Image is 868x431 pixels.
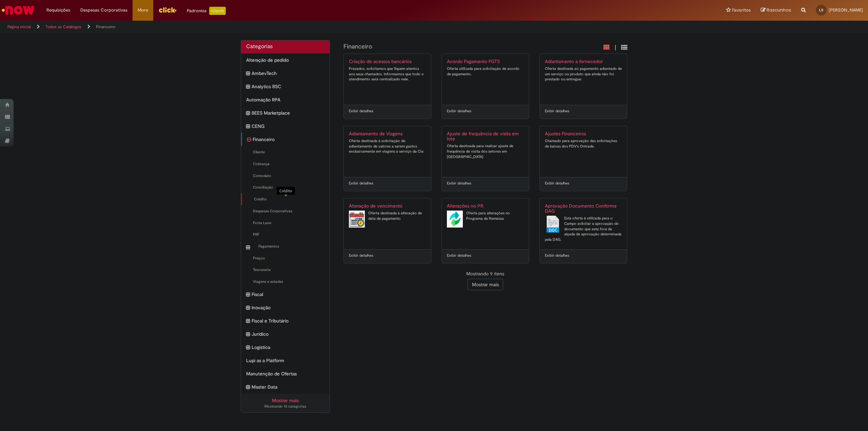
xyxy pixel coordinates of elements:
span: More [138,7,148,14]
i: expandir categoria Master Data [246,384,250,391]
span: Lupi as a Platform [246,357,324,364]
i: expandir categoria Pagamentos [246,244,250,251]
span: Analytics BSC [252,83,324,90]
h2: Aprovação Documento Conforme DAG [545,203,622,214]
span: Preços [246,256,324,261]
span: Crédito [247,197,324,202]
i: expandir categoria Logistica [246,344,250,351]
span: Despesas Corporativas [246,209,324,214]
p: +GenAi [209,7,226,15]
span: Master Data [252,384,324,390]
a: Exibir detalhes [349,253,373,258]
div: Despesas Corporativas [241,205,330,217]
img: Alteração de vencimento [349,211,365,228]
div: expandir categoria Analytics BSC Analytics BSC [241,80,330,93]
span: Cobrança [246,161,324,167]
span: Despesas Corporativas [80,7,127,14]
div: Automação RPA [241,93,330,106]
div: expandir categoria Pagamentos Pagamentos [241,240,330,253]
span: [PERSON_NAME] [829,7,863,13]
div: Alteração de pedido [241,53,330,67]
i: recolher categoria Financeiro [247,136,251,143]
ul: Trilhas de página [5,21,574,33]
div: Prezados, solicitamos que fiquem atentos aos seus chamados. Informamos que todo o atendimento ser... [349,66,426,82]
h1: {"description":null,"title":"Financeiro"} Categoria [343,43,554,50]
div: Chamado para aprovação das solicitações de baixas dos PDV's Ontrade. [545,138,622,149]
div: Frota Leve [241,217,330,229]
h2: Categorias [246,44,324,50]
span: PAF [246,232,324,237]
i: expandir categoria AmbevTech [246,70,250,77]
a: Exibir detalhes [349,109,373,114]
div: recolher categoria Financeiro Financeiro [241,133,330,146]
span: Frota Leve [246,220,324,226]
img: Alterações no PR [447,211,463,228]
button: Mostrar mais [468,279,503,290]
i: expandir categoria Fiscal [246,291,250,298]
div: Oferta destinada para realizar ajuste de frequência de visita dos setores em [GEOGRAPHIC_DATA] [447,143,524,159]
h2: Adiantamento a fornecedor [545,59,622,64]
i: expandir categoria Inovação [246,304,250,312]
div: Mostrando 15 categorias [246,404,324,409]
div: Oferta destinada à solicitação de adiantamento de valores a serem gastos exclusivamente em viagen... [349,138,426,154]
span: CENG [252,123,324,130]
div: Crédito [241,193,330,205]
a: Todos os Catálogos [45,24,81,30]
i: expandir categoria CENG [246,123,250,130]
i: Exibição de grade [621,44,627,51]
div: Esta oferta é utilizada para o Campo solicitar a aprovação do documento que esta fora da alçada d... [545,216,622,242]
a: Exibir detalhes [545,253,569,258]
div: Cobrança [241,158,330,170]
i: expandir categoria Jurídico [246,331,250,338]
div: expandir categoria Logistica Logistica [241,340,330,354]
div: Oferta para alterações no Programa de Remessa [447,211,524,221]
a: Criação de acessos bancários Prezados, solicitamos que fiquem atentos aos seus chamados. Informam... [344,54,431,105]
span: Fiscal e Tributário [252,317,324,324]
span: Financeiro [253,136,324,143]
a: Acordo Pagamento FGTS Oferta utilizada para solicitação de acordo de pagamento. [442,54,529,105]
a: Exibir detalhes [545,109,569,114]
div: Mostrando 9 itens [343,270,628,277]
div: Conciliação [241,181,330,194]
a: Alteração de vencimento Alteração de vencimento Oferta destinada à alteração de data de pagamento [344,198,431,249]
div: expandir categoria CENG CENG [241,119,330,133]
div: Viagens e estadas [241,276,330,288]
div: expandir categoria Jurídico Jurídico [241,327,330,341]
span: Favoritos [732,7,751,14]
h2: Criação de acessos bancários [349,59,426,64]
i: expandir categoria BEES Marketplace [246,110,250,117]
span: Tesouraria [246,267,324,273]
div: PAF [241,229,330,241]
div: Crédito [277,187,295,195]
span: BEES Marketplace [252,110,324,116]
span: Alteração de pedido [246,57,324,63]
span: Conciliação [246,185,324,190]
a: Adiantamento de Viagens Oferta destinada à solicitação de adiantamento de valores a serem gastos ... [344,126,431,177]
a: Aprovação Documento Conforme DAG Aprovação Documento Conforme DAG Esta oferta é utilizada para o ... [540,198,627,249]
span: Cliente [246,150,324,155]
h2: Adiantamento de Viagens [349,131,426,137]
div: expandir categoria Fiscal e Tributário Fiscal e Tributário [241,314,330,328]
span: Inovação [252,304,324,311]
div: Manutenção de Ofertas [241,367,330,380]
a: Exibir detalhes [447,109,471,114]
div: Preços [241,252,330,265]
div: Lupi as a Platform [241,354,330,367]
span: Viagens e estadas [246,279,324,285]
span: Jurídico [252,331,324,337]
span: Comodato [246,173,324,179]
a: Página inicial [7,24,31,30]
div: Oferta destinada ao pagamento adiantado de um serviço ou produto que ainda não foi prestado ou en... [545,66,622,82]
a: Mostrar mais [272,397,299,404]
h2: Acordo Pagamento FGTS [447,59,524,64]
div: Cliente [241,146,330,158]
a: Financeiro [96,24,115,30]
i: expandir categoria Analytics BSC [246,83,250,91]
span: AmbevTech [252,70,324,77]
div: expandir categoria Master Data Master Data [241,380,330,394]
i: Exibição em cartão [604,44,610,51]
div: Comodato [241,170,330,182]
a: Ajustes Financeiros Chamado para aprovação das solicitações de baixas dos PDV's Ontrade. [540,126,627,177]
div: Oferta destinada à alteração de data de pagamento [349,211,426,221]
span: Automação RPA [246,96,324,103]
